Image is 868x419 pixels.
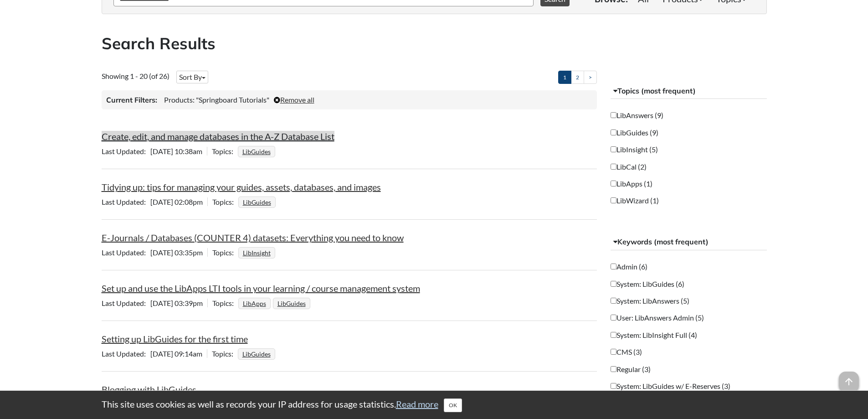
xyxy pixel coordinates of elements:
[102,32,767,55] h2: Search Results
[584,71,597,84] a: >
[611,112,616,118] input: LibAnswers (9)
[241,246,272,259] a: LibInsight
[611,366,616,372] input: Regular (3)
[611,146,616,152] input: LibInsight (5)
[611,298,616,304] input: System: LibAnswers (5)
[241,297,267,310] a: LibApps
[396,398,438,409] a: Read more
[102,248,207,257] span: [DATE] 03:35pm
[611,281,616,287] input: System: LibGuides (6)
[212,349,238,358] span: Topics
[102,283,420,294] a: Set up and use the LibApps LTI tools in your learning / course management system
[212,147,238,155] span: Topics
[839,372,859,392] span: arrow_upward
[611,145,658,155] label: LibInsight (5)
[102,299,207,307] span: [DATE] 03:39pm
[102,349,207,358] span: [DATE] 09:14am
[102,181,381,192] a: Tidying up: tips for managing your guides, assets, databases, and images
[611,381,730,391] label: System: LibGuides w/ E-Reserves (3)
[102,384,196,395] a: Blogging with LibGuides
[276,297,307,310] a: LibGuides
[611,197,616,203] input: LibWizard (1)
[839,372,859,383] a: arrow_upward
[238,197,278,206] ul: Topics
[102,72,169,80] span: Showing 1 - 20 (of 26)
[611,383,616,389] input: System: LibGuides w/ E-Reserves (3)
[196,95,269,104] span: "Springboard Tutorials"
[238,299,313,307] ul: Topics
[611,181,616,186] input: LibApps (1)
[611,264,616,269] input: Admin (6)
[274,95,314,104] a: Remove all
[212,197,238,206] span: Topics
[611,279,684,289] label: System: LibGuides (6)
[102,333,248,344] a: Setting up LibGuides for the first time
[176,71,208,83] button: Sort By
[102,147,150,155] span: Last Updated
[611,110,663,120] label: LibAnswers (9)
[212,248,238,257] span: Topics
[102,299,150,307] span: Last Updated
[611,162,647,172] label: LibCal (2)
[558,71,597,84] ul: Pagination of search results
[102,232,404,243] a: E-Journals / Databases (COUNTER 4) datasets: Everything you need to know
[611,234,767,250] button: Keywords (most frequent)
[611,313,704,323] label: User: LibAnswers Admin (5)
[102,131,334,142] a: Create, edit, and manage databases in the A-Z Database List
[611,196,659,206] label: LibWizard (1)
[611,262,647,272] label: Admin (6)
[611,296,689,306] label: System: LibAnswers (5)
[106,95,157,105] h3: Current Filters
[102,197,150,206] span: Last Updated
[444,398,462,412] button: Close
[102,197,207,206] span: [DATE] 02:08pm
[611,332,616,338] input: System: LibInsight Full (4)
[558,71,571,84] a: 1
[92,398,776,412] div: This site uses cookies as well as records your IP address for usage statistics.
[611,179,652,189] label: LibApps (1)
[611,330,697,340] label: System: LibInsight Full (4)
[212,299,238,307] span: Topics
[102,349,150,358] span: Last Updated
[611,347,642,357] label: CMS (3)
[102,248,150,257] span: Last Updated
[611,128,658,138] label: LibGuides (9)
[238,147,277,155] ul: Topics
[611,315,616,321] input: User: LibAnswers Admin (5)
[102,147,207,155] span: [DATE] 10:38am
[611,129,616,135] input: LibGuides (9)
[241,196,272,209] a: LibGuides
[611,349,616,355] input: CMS (3)
[238,248,277,257] ul: Topics
[611,164,616,170] input: LibCal (2)
[164,95,195,104] span: Products:
[611,83,767,99] button: Topics (most frequent)
[611,364,651,374] label: Regular (3)
[241,145,272,158] a: LibGuides
[238,349,277,358] ul: Topics
[571,71,584,84] a: 2
[241,347,272,361] a: LibGuides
